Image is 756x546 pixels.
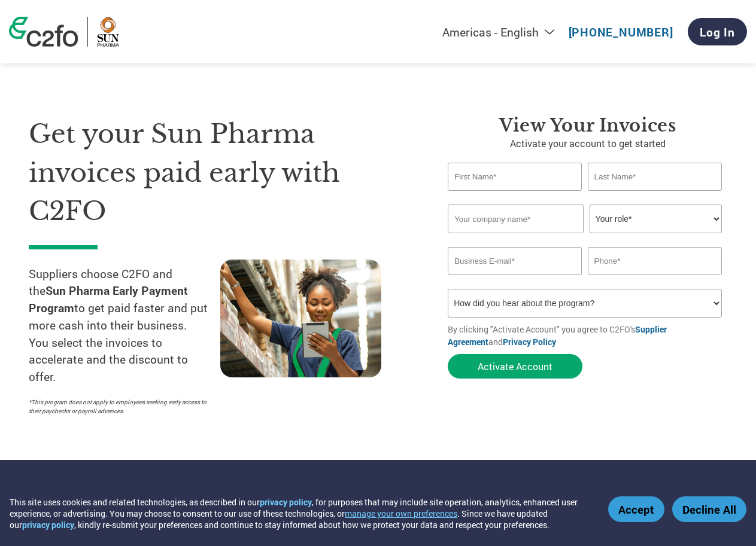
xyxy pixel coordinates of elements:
[688,18,747,45] a: Log In
[448,205,584,233] input: Your company name*
[448,234,721,242] div: Invalid company name or company name is too long
[448,247,582,275] input: Invalid Email format
[448,136,727,151] p: Activate your account to get started
[588,192,722,200] div: Invalid last name or last name is too long
[9,17,78,47] img: c2fo logo
[588,276,722,284] div: Inavlid Phone Number
[97,17,119,47] img: Sun Pharma
[590,205,722,233] select: Title/Role
[22,519,74,530] a: privacy policy
[448,192,582,200] div: Invalid first name or first name is too long
[10,496,591,530] div: This site uses cookies and related technologies, as described in our , for purposes that may incl...
[448,323,727,348] p: By clicking "Activate Account" you agree to C2FO's and
[345,508,457,519] button: manage your own preferences
[588,163,722,191] input: Last Name*
[503,336,556,347] a: Privacy Policy
[569,25,673,39] a: [PHONE_NUMBER]
[29,266,220,386] p: Suppliers choose C2FO and the to get paid faster and put more cash into their business. You selec...
[448,324,667,347] a: Supplier Agreement
[29,283,188,315] strong: Sun Pharma Early Payment Program
[29,398,208,416] p: *This program does not apply to employees seeking early access to their paychecks or payroll adva...
[448,354,582,379] button: Activate Account
[29,115,412,231] h1: Get your Sun Pharma invoices paid early with C2FO
[448,163,582,191] input: First Name*
[672,496,746,522] button: Decline All
[448,115,727,136] h3: View Your Invoices
[260,496,312,508] a: privacy policy
[220,260,381,377] img: supply chain worker
[588,247,722,275] input: Phone*
[448,276,582,284] div: Inavlid Email Address
[608,496,664,522] button: Accept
